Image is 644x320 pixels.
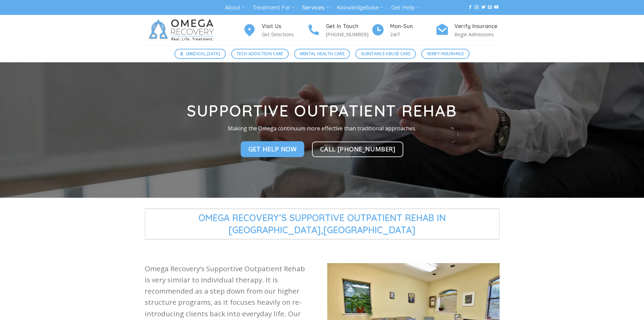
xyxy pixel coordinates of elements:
[167,124,477,133] p: Making the Omega continuum more effective than traditional approaches.
[390,22,435,31] h4: Mon-Sun
[225,1,245,14] a: About
[454,22,500,31] h4: Verify Insurance
[237,50,283,57] span: Tech Addiction Care
[253,1,295,14] a: Treatment For
[262,22,307,31] h4: Visit Us
[481,5,485,10] a: Follow on Twitter
[337,1,383,14] a: Knowledgebase
[262,30,307,38] p: Get Directions
[326,30,371,38] p: [PHONE_NUMBER]
[468,5,472,10] a: Follow on Facebook
[391,1,419,14] a: Get Help
[421,49,470,59] a: Verify Insurance
[361,50,410,57] span: Substance Abuse Care
[241,142,305,157] a: Get Help Now
[488,5,492,10] a: Send us an email
[248,144,297,154] span: Get Help Now
[243,22,307,39] a: Visit Us Get Directions
[494,5,498,10] a: Follow on YouTube
[454,30,500,38] p: Begin Admissions
[231,49,289,59] a: Tech Addiction Care
[294,49,350,59] a: Mental Health Care
[435,22,500,39] a: Verify Insurance Begin Admissions
[174,49,226,59] a: [MEDICAL_DATA]
[302,1,329,14] a: Services
[320,144,396,154] span: CALL [PHONE_NUMBER]
[186,50,220,57] span: [MEDICAL_DATA]
[307,22,371,39] a: Get In Touch [PHONE_NUMBER]
[187,101,457,121] strong: Supportive Outpatient Rehab
[427,50,464,57] span: Verify Insurance
[390,30,435,38] p: 24/7
[145,15,221,45] img: Omega Recovery
[326,22,371,31] h4: Get In Touch
[475,5,479,10] a: Follow on Instagram
[145,209,500,239] span: Omega Recovery’s Supportive Outpatient Rehab in [GEOGRAPHIC_DATA],[GEOGRAPHIC_DATA]
[312,142,404,157] a: CALL [PHONE_NUMBER]
[355,49,416,59] a: Substance Abuse Care
[300,50,344,57] span: Mental Health Care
